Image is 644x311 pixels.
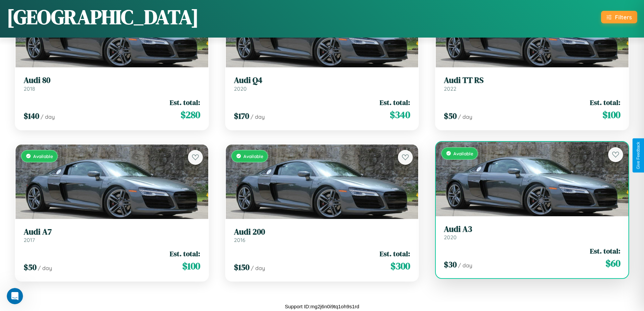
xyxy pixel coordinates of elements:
[602,108,620,121] span: $ 100
[453,151,473,156] span: Available
[182,259,200,273] span: $ 100
[234,75,410,85] h3: Audi Q4
[590,246,620,256] span: Est. total:
[234,227,410,237] h3: Audi 200
[24,237,35,243] span: 2017
[444,234,457,241] span: 2020
[444,75,620,85] h3: Audi TT RS
[615,14,632,21] div: Filters
[234,75,410,92] a: Audi Q42020
[444,75,620,92] a: Audi TT RS2022
[234,85,247,92] span: 2020
[390,108,410,121] span: $ 340
[24,85,35,92] span: 2018
[605,257,620,270] span: $ 60
[234,227,410,244] a: Audi 2002016
[458,262,472,269] span: / day
[24,227,200,237] h3: Audi A7
[234,110,249,121] span: $ 170
[380,97,410,107] span: Est. total:
[170,249,200,259] span: Est. total:
[601,11,637,23] button: Filters
[24,110,39,121] span: $ 140
[24,75,200,85] h3: Audi 80
[636,142,641,169] div: Give Feedback
[41,113,55,120] span: / day
[24,262,37,273] span: $ 50
[7,3,199,31] h1: [GEOGRAPHIC_DATA]
[251,265,265,271] span: / day
[251,113,265,120] span: / day
[444,224,620,234] h3: Audi A3
[234,262,249,273] span: $ 150
[380,249,410,259] span: Est. total:
[170,97,200,107] span: Est. total:
[24,227,200,244] a: Audi A72017
[444,224,620,241] a: Audi A32020
[38,265,52,271] span: / day
[285,302,359,311] p: Support ID: mg2j6n0i9tq1oh9s1rd
[243,153,263,159] span: Available
[234,237,245,243] span: 2016
[390,259,410,273] span: $ 300
[181,108,200,121] span: $ 280
[33,153,53,159] span: Available
[590,97,620,107] span: Est. total:
[7,288,23,304] iframe: Intercom live chat
[458,113,472,120] span: / day
[444,85,456,92] span: 2022
[444,110,457,121] span: $ 50
[444,259,457,270] span: $ 30
[24,75,200,92] a: Audi 802018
